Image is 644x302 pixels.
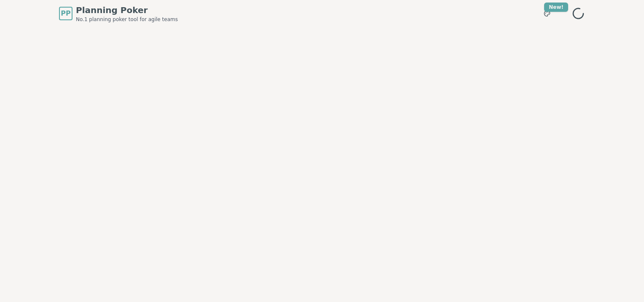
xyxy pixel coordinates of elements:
span: PP [61,8,70,19]
div: New! [544,3,568,12]
a: PPPlanning PokerNo.1 planning poker tool for agile teams [59,4,178,23]
button: New! [539,6,555,21]
span: No.1 planning poker tool for agile teams [76,16,178,23]
span: Planning Poker [76,4,178,16]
